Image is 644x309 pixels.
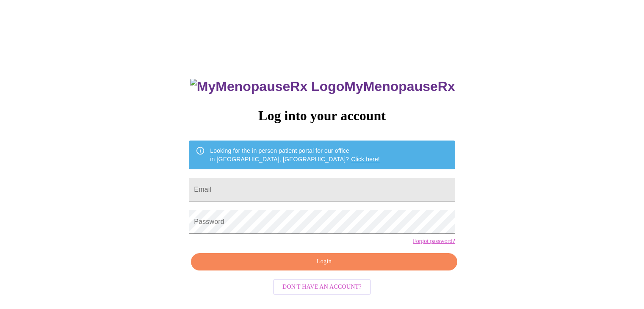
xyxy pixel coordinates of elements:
[201,257,447,267] span: Login
[191,253,457,270] button: Login
[273,279,371,295] button: Don't have an account?
[413,238,455,245] a: Forgot password?
[189,108,455,124] h3: Log into your account
[271,282,373,290] a: Don't have an account?
[351,156,380,163] a: Click here!
[282,282,362,292] span: Don't have an account?
[190,79,344,94] img: MyMenopauseRx Logo
[190,79,455,94] h3: MyMenopauseRx
[210,143,380,167] div: Looking for the in person patient portal for our office in [GEOGRAPHIC_DATA], [GEOGRAPHIC_DATA]?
